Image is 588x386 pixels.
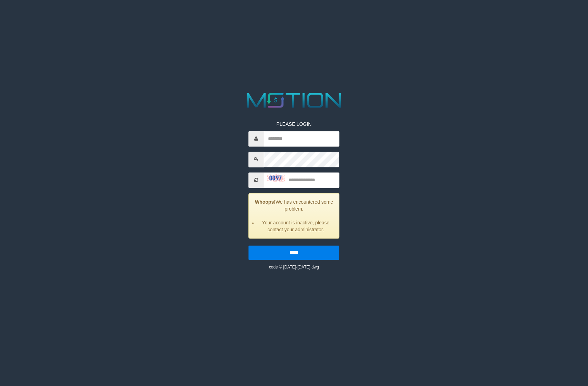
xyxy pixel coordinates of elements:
p: PLEASE LOGIN [248,121,339,128]
li: Your account is inactive, please contact your administrator. [257,219,334,233]
img: MOTION_logo.png [243,90,345,110]
small: code © [DATE]-[DATE] dwg [269,265,319,270]
div: We has encountered some problem. [248,193,339,238]
img: captcha [267,175,285,182]
strong: Whoops! [255,199,276,205]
